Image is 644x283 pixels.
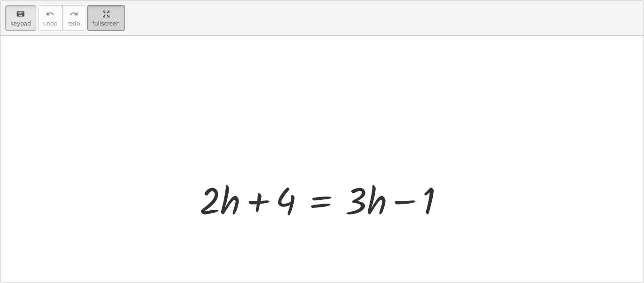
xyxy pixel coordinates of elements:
[38,5,63,31] button: undoundo
[16,9,25,20] i: keyboard
[69,9,78,20] i: redo
[5,5,36,31] button: keyboardkeypad
[10,20,31,27] span: keypad
[67,20,80,27] span: redo
[87,5,125,31] button: fullscreen
[46,9,55,20] i: undo
[92,20,120,27] span: fullscreen
[62,5,85,31] button: redoredo
[43,20,58,27] span: undo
